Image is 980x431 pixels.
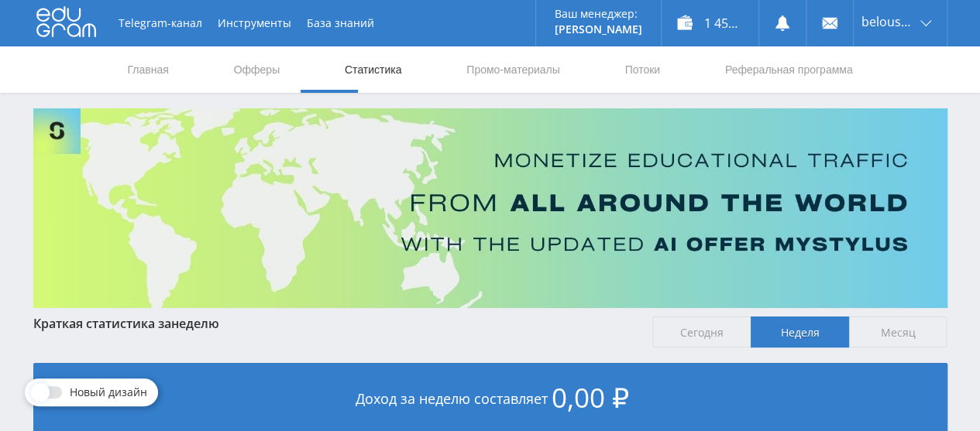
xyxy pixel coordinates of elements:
img: Banner [33,108,947,308]
span: неделю [171,315,219,332]
a: Главная [126,46,170,93]
a: Реферальная программа [724,46,854,93]
a: Офферы [232,46,282,93]
span: 0,00 ₽ [552,379,629,416]
div: Краткая статистика за [33,316,638,330]
p: [PERSON_NAME] [555,23,642,36]
span: belousova1964 [861,15,916,28]
span: Месяц [849,316,947,347]
span: Сегодня [652,316,751,347]
span: Неделя [751,316,849,347]
a: Статистика [343,46,404,93]
span: Новый дизайн [70,386,147,399]
a: Потоки [623,46,662,93]
a: Промо-материалы [465,46,561,93]
p: Ваш менеджер: [555,8,642,20]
